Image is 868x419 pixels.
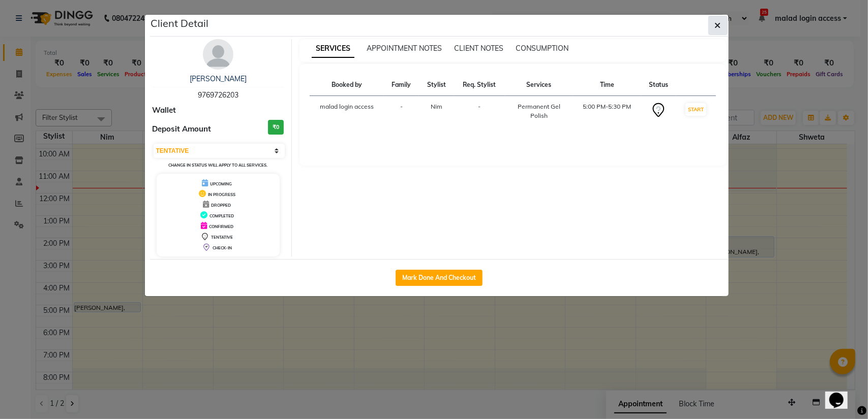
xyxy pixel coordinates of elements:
[213,245,232,250] span: CHECK-IN
[310,96,384,127] td: malad login access
[268,120,284,135] h3: ₹0
[573,74,641,96] th: Time
[153,123,212,135] span: Deposit Amount
[454,96,505,127] td: -
[396,270,483,286] button: Mark Done And Checkout
[211,203,231,208] span: DROPPED
[685,103,706,116] button: START
[209,213,234,218] span: COMPLETED
[209,224,233,229] span: CONFIRMED
[312,40,354,58] span: SERVICES
[198,90,238,100] span: 9769726203
[211,235,233,240] span: TENTATIVE
[511,102,567,120] div: Permanent Gel Polish
[310,74,384,96] th: Booked by
[505,74,574,96] th: Services
[168,163,267,168] small: Change in status will apply to all services.
[641,74,677,96] th: Status
[153,105,176,116] span: Wallet
[825,378,858,409] iframe: chat widget
[516,44,568,53] span: CONSUMPTION
[203,39,233,70] img: avatar
[384,74,420,96] th: Family
[210,181,232,186] span: UPCOMING
[151,16,209,31] h5: Client Detail
[431,103,442,110] span: Nim
[190,74,247,83] a: [PERSON_NAME]
[367,44,442,53] span: APPOINTMENT NOTES
[419,74,454,96] th: Stylist
[573,96,641,127] td: 5:00 PM-5:30 PM
[208,192,235,197] span: IN PROGRESS
[384,96,420,127] td: -
[454,44,503,53] span: CLIENT NOTES
[454,74,505,96] th: Req. Stylist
